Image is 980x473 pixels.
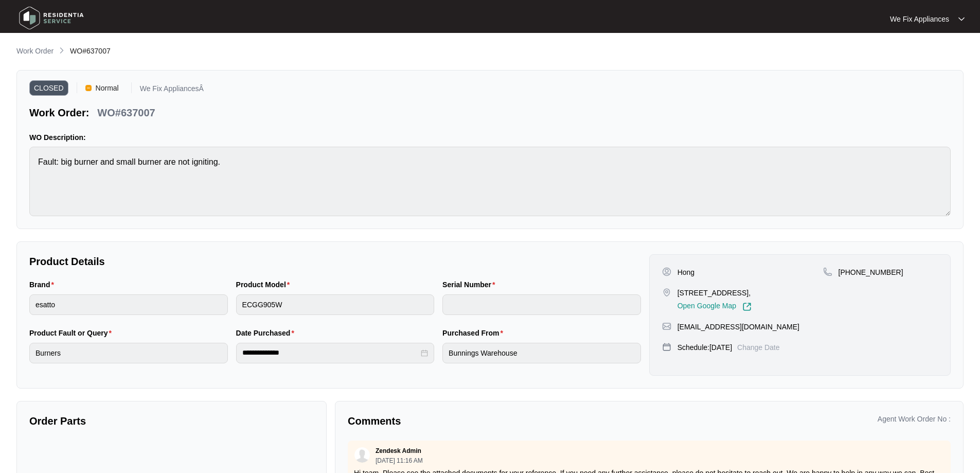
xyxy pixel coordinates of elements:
[29,132,951,143] p: WO Description:
[92,80,123,96] span: Normal
[376,458,423,464] p: [DATE] 11:16 AM
[678,288,752,298] p: [STREET_ADDRESS],
[85,85,92,91] img: Vercel Logo
[662,322,671,331] img: map-pin
[29,294,228,315] input: Brand
[29,80,68,96] span: CLOSED
[442,279,499,290] label: Serial Number
[242,347,419,358] input: Date Purchased
[678,322,799,332] p: [EMAIL_ADDRESS][DOMAIN_NAME]
[29,328,116,338] label: Product Fault or Query
[678,342,732,353] p: Schedule: [DATE]
[354,447,370,463] img: user.svg
[442,328,507,338] label: Purchased From
[662,288,671,297] img: map-pin
[958,16,965,22] img: dropdown arrow
[348,414,642,428] p: Comments
[16,46,54,56] p: Work Order
[678,302,752,311] a: Open Google Map
[662,267,671,276] img: user-pin
[29,254,641,269] p: Product Details
[678,267,694,277] p: Hong
[29,106,89,120] p: Work Order:
[737,342,780,353] p: Change Date
[442,343,641,363] input: Purchased From
[70,47,111,55] span: WO#637007
[376,447,421,455] p: Zendesk Admin
[236,294,435,315] input: Product Model
[236,328,298,338] label: Date Purchased
[742,302,752,311] img: Link-External
[662,342,671,352] img: map-pin
[140,85,204,96] p: We Fix AppliancesÂ
[878,414,951,424] p: Agent Work Order No :
[442,294,641,315] input: Serial Number
[29,279,58,290] label: Brand
[58,46,66,55] img: chevron-right
[29,414,314,428] p: Order Parts
[14,46,56,57] a: Work Order
[236,279,294,290] label: Product Model
[29,343,228,363] input: Product Fault or Query
[97,106,155,120] p: WO#637007
[839,267,903,277] p: [PHONE_NUMBER]
[890,14,949,24] p: We Fix Appliances
[15,3,87,33] img: residentia service logo
[823,267,832,276] img: map-pin
[29,147,951,216] textarea: Fault: big burner and small burner are not igniting.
